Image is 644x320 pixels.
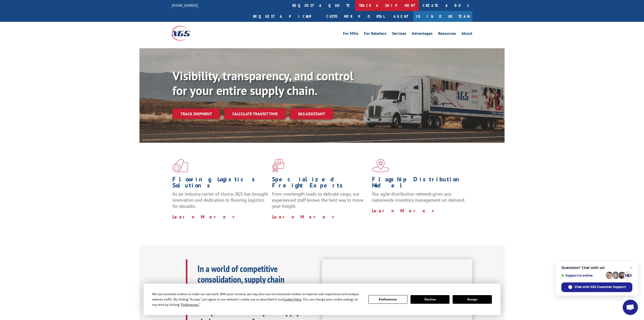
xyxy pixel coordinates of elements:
a: For Mills [343,31,359,37]
a: Advantages [412,31,433,37]
button: Decline [410,295,450,304]
a: Customer Portal [323,11,388,22]
span: As an industry carrier of choice, XGS has brought innovation and dedication to flooring logistics... [172,191,268,209]
a: XGS ASSISTANT [290,108,333,119]
a: Resources [438,31,456,37]
a: Agent [388,11,413,22]
span: Chat with XGS Customer Support [575,285,626,289]
img: xgs-icon-total-supply-chain-intelligence-red [172,159,188,172]
a: Calculate transit time [224,108,286,119]
h1: Specialized Freight Experts [272,176,368,191]
span: Close chat [628,265,634,271]
p: From overlength loads to delicate cargo, our experienced staff knows the best way to move your fr... [272,191,368,214]
div: We use essential cookies to make our site work. With your consent, we may also use non-essential ... [152,291,362,307]
button: Preferences [368,295,407,304]
span: Cookie Policy [283,297,301,301]
div: Open chat [623,300,638,315]
span: Support is online [561,274,604,277]
a: Learn More > [272,214,335,220]
a: Track shipment [172,108,220,119]
h1: Flooring Logistics Solutions [172,176,268,191]
a: Services [392,31,406,37]
button: Accept [453,295,492,304]
a: [PHONE_NUMBER] [172,3,198,8]
b: Visibility, transparency, and control for your entire supply chain. [172,68,353,98]
img: xgs-icon-focused-on-flooring-red [272,159,284,172]
span: Preferences [181,302,199,307]
a: For Retailers [364,31,386,37]
a: Learn More > [372,208,435,214]
a: Request a pickup [249,11,323,22]
span: Questions? Chat with us! [561,266,632,270]
h1: Flagship Distribution Model [372,176,468,191]
a: Learn More > [172,214,236,220]
a: Join Our Team [413,11,472,22]
span: Our agile distribution network gives you nationwide inventory management on demand. [372,191,465,203]
a: About [461,31,472,37]
div: Cookie Consent Prompt [144,284,500,315]
div: Chat with XGS Customer Support [561,282,632,292]
img: xgs-icon-flagship-distribution-model-red [372,159,389,172]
